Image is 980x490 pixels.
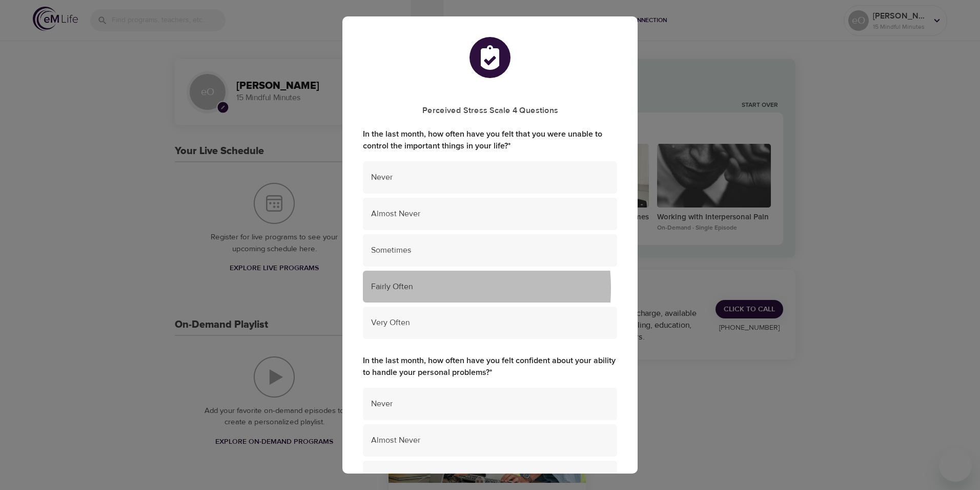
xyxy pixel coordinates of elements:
span: Almost Never [371,208,609,220]
span: Never [371,398,609,410]
span: Sometimes [371,244,609,256]
span: Fairly Often [371,281,609,293]
label: In the last month, how often have you felt confident about your ability to handle your personal p... [363,355,617,379]
span: Very Often [371,317,609,329]
span: Never [371,172,609,183]
h5: Perceived Stress Scale 4 Questions [363,105,617,116]
span: Sometimes [371,471,609,483]
label: In the last month, how often have you felt that you were unable to control the important things i... [363,128,617,152]
span: Almost Never [371,435,609,446]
